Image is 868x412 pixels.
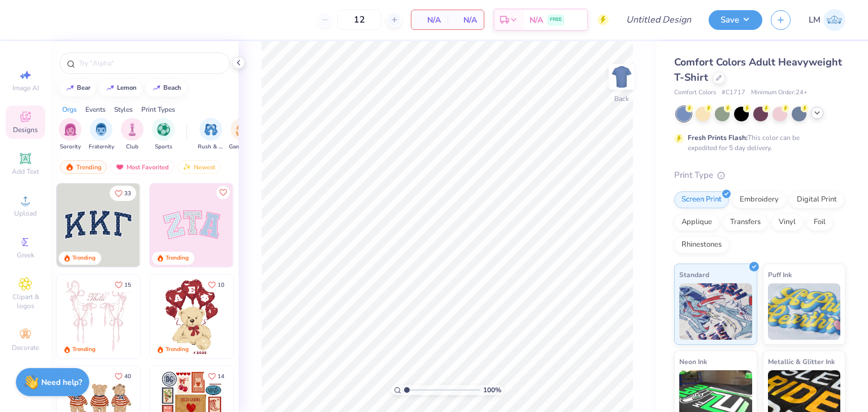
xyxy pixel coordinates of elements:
div: filter for Game Day [229,118,255,151]
span: Game Day [229,143,255,151]
strong: Need help? [41,377,82,388]
img: Club Image [126,123,138,136]
div: Print Type [674,169,845,182]
span: 14 [218,374,224,379]
span: Decorate [12,343,39,352]
span: Sports [155,143,172,151]
button: filter button [229,118,255,151]
div: Applique [674,214,719,231]
img: Lydia Monahan [823,9,845,31]
div: Newest [177,160,220,174]
span: Clipart & logos [6,292,45,310]
img: Standard [679,283,752,340]
img: 587403a7-0594-4a7f-b2bd-0ca67a3ff8dd [150,275,233,358]
span: N/A [418,14,441,26]
img: Rush & Bid Image [205,123,218,136]
span: Designs [13,125,38,134]
div: filter for Rush & Bid [198,118,224,151]
div: This color can be expedited for 5 day delivery. [688,133,827,153]
span: Minimum Order: 24 + [751,88,808,98]
img: Sorority Image [64,123,77,136]
span: Comfort Colors Adult Heavyweight T-Shirt [674,55,842,84]
img: trend_line.gif [106,85,115,91]
span: Puff Ink [768,269,792,280]
button: Save [709,10,762,30]
img: trending.gif [65,163,74,171]
div: filter for Club [121,118,144,151]
div: filter for Sorority [59,118,81,151]
img: 5ee11766-d822-42f5-ad4e-763472bf8dcf [233,183,316,267]
img: Newest.gif [183,163,192,171]
input: – – [337,10,381,30]
span: LM [809,14,821,27]
span: N/A [454,14,477,26]
span: Image AI [12,84,39,93]
span: Comfort Colors [674,88,716,98]
button: Like [110,186,136,201]
span: 33 [124,191,131,196]
span: Upload [14,209,37,218]
button: Like [110,277,136,292]
div: Orgs [62,104,77,115]
span: Add Text [12,167,39,176]
div: Screen Print [674,191,729,208]
div: Embroidery [732,191,786,208]
div: Vinyl [771,214,803,231]
button: bear [59,80,96,97]
div: filter for Fraternity [89,118,114,151]
div: Print Types [141,104,175,115]
input: Untitled Design [617,8,700,31]
div: Trending [166,254,189,262]
span: 10 [218,282,224,288]
button: filter button [89,118,114,151]
span: Greek [17,251,34,260]
span: Standard [679,269,709,280]
div: Trending [72,254,96,262]
img: Puff Ink [768,283,841,340]
img: Back [610,65,633,88]
div: Foil [806,214,833,231]
button: filter button [152,118,175,151]
img: 3b9aba4f-e317-4aa7-a679-c95a879539bd [57,183,140,267]
div: beach [163,85,181,91]
button: filter button [198,118,224,151]
span: 15 [124,282,131,288]
div: Trending [72,345,96,354]
img: most_fav.gif [115,163,124,171]
img: e74243e0-e378-47aa-a400-bc6bcb25063a [233,275,316,358]
a: LM [809,9,845,31]
div: Trending [166,345,189,354]
img: Game Day Image [236,123,249,136]
div: Digital Print [789,191,844,208]
div: Most Favorited [110,160,174,174]
button: Like [203,277,229,292]
strong: Fresh Prints Flash: [688,133,748,142]
div: Back [614,94,629,104]
div: Transfers [723,214,768,231]
div: filter for Sports [152,118,175,151]
img: edfb13fc-0e43-44eb-bea2-bf7fc0dd67f9 [140,183,223,267]
button: lemon [99,80,142,97]
div: Events [85,104,106,115]
img: trend_line.gif [66,85,75,91]
img: Fraternity Image [95,123,107,136]
span: Club [126,143,138,151]
span: Neon Ink [679,356,707,367]
button: filter button [59,118,81,151]
span: 40 [124,374,131,379]
span: N/A [530,14,543,26]
img: d12a98c7-f0f7-4345-bf3a-b9f1b718b86e [140,275,223,358]
span: Sorority [60,143,81,151]
span: FREE [550,16,562,24]
div: Styles [114,104,133,115]
div: lemon [117,85,137,91]
span: # C1717 [722,88,745,98]
div: Rhinestones [674,236,729,253]
img: trend_line.gif [152,85,161,91]
img: Sports Image [157,123,170,136]
img: 83dda5b0-2158-48ca-832c-f6b4ef4c4536 [57,275,140,358]
img: 9980f5e8-e6a1-4b4a-8839-2b0e9349023c [150,183,233,267]
button: Like [216,186,230,199]
button: filter button [121,118,144,151]
button: beach [146,80,186,97]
